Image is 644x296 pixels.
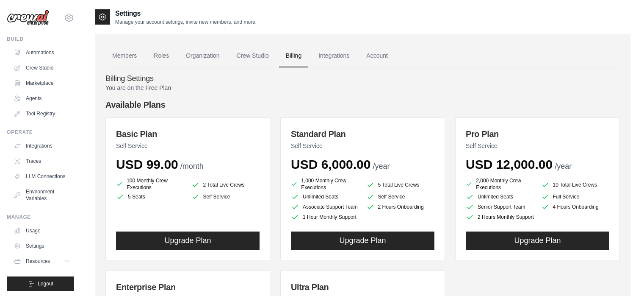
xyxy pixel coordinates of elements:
p: Self Service [466,142,609,150]
h3: Basic Plan [116,128,260,140]
a: LLM Connections [10,170,74,183]
p: Self Service [291,142,434,150]
li: 1 Hour Monthly Support [291,213,359,221]
span: /month [180,162,204,170]
li: Unlimited Seats [291,193,359,201]
button: Upgrade Plan [466,232,609,250]
a: Crew Studio [230,45,276,67]
button: Resources [10,254,74,268]
li: 1,000 Monthly Crew Executions [291,177,359,191]
a: Usage [10,224,74,237]
a: Integrations [312,45,356,67]
a: Members [105,45,144,67]
a: Settings [10,239,74,253]
li: 5 Seats [116,193,185,201]
span: /year [555,162,572,170]
a: Roles [147,45,176,67]
a: Crew Studio [10,61,74,75]
h4: Available Plans [105,99,620,111]
a: Account [359,45,395,67]
span: /year [373,162,390,170]
p: Self Service [116,142,260,150]
a: Environment Variables [10,185,74,205]
button: Upgrade Plan [116,232,260,250]
li: Associate Support Team [291,203,359,211]
li: Self Service [366,193,435,201]
button: Logout [7,276,74,291]
li: 2 Hours Monthly Support [466,213,534,221]
li: 100 Monthly Crew Executions [116,177,185,191]
div: Operate [7,129,74,136]
h4: Billing Settings [105,74,620,84]
a: Tool Registry [10,107,74,120]
li: Senior Support Team [466,203,534,211]
img: Logo [7,10,49,26]
h3: Enterprise Plan [116,281,260,293]
div: Build [7,36,74,42]
h3: Ultra Plan [291,281,434,293]
li: 10 Total Live Crews [541,179,610,191]
span: USD 99.00 [116,157,178,171]
li: 2,000 Monthly Crew Executions [466,177,534,191]
div: Manage [7,214,74,221]
li: Self Service [191,193,260,201]
a: Integrations [10,139,74,153]
span: USD 6,000.00 [291,157,370,171]
li: 2 Total Live Crews [191,179,260,191]
a: Automations [10,46,74,59]
li: Unlimited Seats [466,193,534,201]
span: Logout [38,280,53,287]
a: Traces [10,154,74,168]
a: Marketplace [10,76,74,90]
li: 4 Hours Onboarding [541,203,610,211]
a: Organization [179,45,226,67]
h3: Pro Plan [466,128,609,140]
li: 5 Total Live Crews [366,179,435,191]
li: 2 Hours Onboarding [366,203,435,211]
span: USD 12,000.00 [466,157,553,171]
a: Billing [279,45,308,67]
p: You are on the Free Plan [105,84,620,92]
h2: Settings [115,8,257,19]
li: Full Service [541,193,610,201]
span: Resources [26,258,50,265]
h3: Standard Plan [291,128,434,140]
a: Agents [10,92,74,105]
button: Upgrade Plan [291,232,434,250]
p: Manage your account settings, invite new members, and more. [115,19,257,25]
